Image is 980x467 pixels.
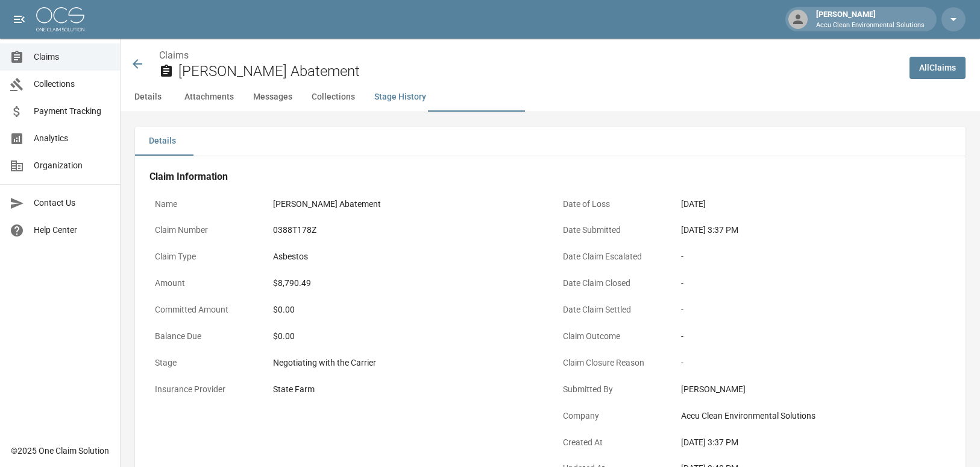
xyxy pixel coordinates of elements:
div: details tabs [135,127,966,156]
p: Date Claim Settled [558,298,666,322]
img: ocs-logo-white-transparent.png [36,7,84,31]
p: Name [149,192,258,216]
p: Date of Loss [558,192,666,216]
div: Asbestos [273,250,538,263]
p: Insurance Provider [149,378,258,401]
p: Submitted By [558,378,666,401]
p: Committed Amount [149,298,258,322]
p: Claim Outcome [558,325,666,348]
div: anchor tabs [121,83,980,112]
p: Claim Type [149,245,258,268]
span: Contact Us [34,197,110,209]
div: 0388T178Z [273,224,538,237]
span: Analytics [34,132,110,145]
span: Collections [34,78,110,91]
span: Help Center [34,224,110,237]
h2: [PERSON_NAME] Abatement [178,63,900,80]
div: [DATE] 3:37 PM [681,224,946,237]
div: - [681,330,946,343]
div: State Farm [273,383,538,396]
h4: Claim Information [149,171,951,183]
div: - [681,303,946,316]
button: Stage History [365,83,436,112]
div: $0.00 [273,303,538,316]
div: - [681,277,946,290]
div: - [681,357,946,369]
p: Company [558,404,666,428]
div: Accu Clean Environmental Solutions [681,410,946,422]
div: © 2025 One Claim Solution [11,445,109,457]
button: Collections [302,83,365,112]
p: Date Submitted [558,218,666,242]
p: Stage [149,351,258,375]
p: Date Claim Escalated [558,245,666,268]
p: Date Claim Closed [558,272,666,295]
div: - [681,250,946,263]
span: Organization [34,159,110,172]
p: Accu Clean Environmental Solutions [816,21,925,31]
button: Messages [243,83,302,112]
button: Details [121,83,175,112]
nav: breadcrumb [159,48,900,63]
p: Balance Due [149,325,258,348]
p: Created At [558,431,666,454]
div: [PERSON_NAME] [681,383,946,396]
div: [DATE] [681,198,946,211]
a: Claims [159,49,189,61]
button: Details [135,127,189,156]
div: Negotiating with the Carrier [273,357,538,369]
div: $8,790.49 [273,277,538,290]
button: open drawer [7,7,31,31]
span: Claims [34,51,110,63]
button: Attachments [175,83,243,112]
p: Claim Number [149,218,258,242]
div: $0.00 [273,330,538,343]
div: [PERSON_NAME] [811,8,929,30]
p: Claim Closure Reason [558,351,666,375]
span: Payment Tracking [34,105,110,118]
div: [PERSON_NAME] Abatement [273,198,538,211]
div: [DATE] 3:37 PM [681,436,946,449]
p: Amount [149,272,258,295]
a: AllClaims [909,57,966,79]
